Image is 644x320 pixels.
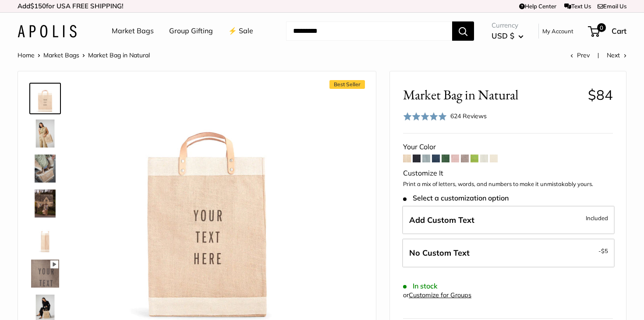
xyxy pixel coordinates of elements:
button: Search [452,21,474,41]
a: Market Bag in Natural [29,118,61,149]
span: Currency [492,19,524,32]
span: Market Bag in Natural [403,87,581,103]
span: $5 [601,247,608,254]
span: $84 [588,86,613,103]
a: Market Bag in Natural [29,153,61,184]
span: No Custom Text [409,248,470,258]
input: Search... [286,21,452,41]
span: Market Bag in Natural [88,51,150,59]
img: Apolis [18,25,77,38]
img: description_13" wide, 18" high, 8" deep; handles: 3.5" [31,225,59,253]
a: Email Us [598,3,626,10]
a: Market Bag in Natural [29,258,61,289]
a: Home [18,51,35,59]
div: Customize It [403,167,613,180]
a: Help Center [519,3,556,10]
span: $150 [30,2,46,10]
span: Cart [612,26,626,35]
img: Market Bag in Natural [31,260,59,288]
a: Market Bags [112,25,154,38]
span: USD $ [492,31,514,40]
p: Print a mix of letters, words, and numbers to make it unmistakably yours. [403,180,613,189]
a: description_13" wide, 18" high, 8" deep; handles: 3.5" [29,223,61,254]
img: Market Bag in Natural [31,120,59,148]
a: Market Bag in Natural [29,188,61,219]
div: Your Color [403,141,613,154]
img: Market Bag in Natural [31,190,59,218]
span: 0 [597,23,606,32]
a: 0 Cart [589,24,626,38]
label: Add Custom Text [402,206,615,235]
div: or [403,289,471,301]
label: Leave Blank [402,239,615,267]
a: Next [607,51,626,59]
a: Customize for Groups [409,291,471,299]
nav: Breadcrumb [18,49,150,61]
span: Add Custom Text [409,215,474,225]
a: ⚡️ Sale [228,25,253,38]
a: Prev [570,51,590,59]
a: Market Bag in Natural [29,83,61,114]
img: Market Bag in Natural [31,84,59,113]
span: In stock [403,282,438,290]
button: USD $ [492,29,524,43]
span: Best Seller [329,80,365,89]
img: Market Bag in Natural [31,155,59,183]
a: Group Gifting [169,25,213,38]
a: My Account [542,26,573,36]
span: - [598,246,608,256]
a: Text Us [564,3,591,10]
a: Market Bags [43,51,79,59]
span: Select a customization option [403,194,509,202]
span: 624 Reviews [450,112,487,120]
span: Included [586,213,608,223]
